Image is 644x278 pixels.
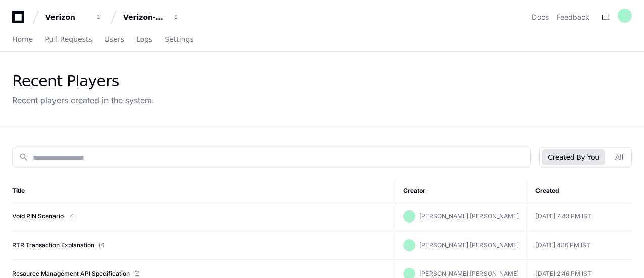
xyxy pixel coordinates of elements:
[12,28,33,51] a: Home
[12,72,154,90] div: Recent Players
[12,241,94,249] a: RTR Transaction Explanation
[12,94,154,106] div: Recent players created in the system.
[45,36,92,42] span: Pull Requests
[136,28,152,51] a: Logs
[104,28,124,51] a: Users
[532,12,549,22] a: Docs
[419,241,519,249] span: [PERSON_NAME].[PERSON_NAME]
[609,149,629,165] button: All
[12,36,33,42] span: Home
[165,36,193,42] span: Settings
[12,270,130,278] a: Resource Management API Specification
[395,180,527,202] th: Creator
[527,180,632,202] th: Created
[123,12,167,22] div: Verizon-Clarify-Resource-Management
[419,270,519,277] span: [PERSON_NAME].[PERSON_NAME]
[12,212,64,220] a: Void PIN Scenario
[45,12,89,22] div: Verizon
[19,152,29,162] mat-icon: search
[165,28,193,51] a: Settings
[119,8,184,26] button: Verizon-Clarify-Resource-Management
[527,202,632,231] td: [DATE] 7:43 PM IST
[41,8,106,26] button: Verizon
[419,212,519,220] span: [PERSON_NAME].[PERSON_NAME]
[45,28,92,51] a: Pull Requests
[542,149,605,165] button: Created By You
[527,231,632,260] td: [DATE] 4:16 PM IST
[136,36,152,42] span: Logs
[12,180,395,202] th: Title
[104,36,124,42] span: Users
[557,12,589,22] button: Feedback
